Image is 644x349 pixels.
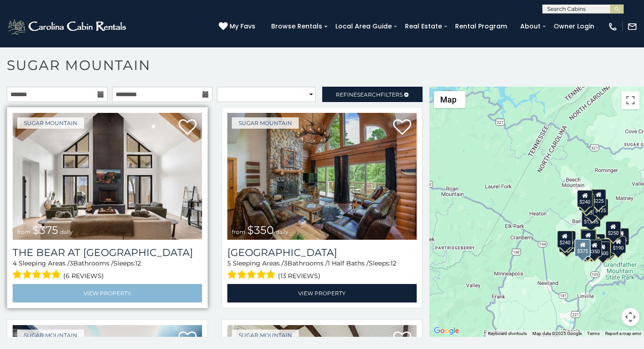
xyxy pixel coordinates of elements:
button: Change map style [434,91,465,108]
div: $240 [557,231,572,248]
img: The Bear At Sugar Mountain [13,113,202,240]
a: About [516,19,545,33]
a: My Favs [219,22,258,32]
img: White-1-2.png [7,18,129,36]
span: 3 [70,259,73,267]
a: The Bear At [GEOGRAPHIC_DATA] [13,247,202,259]
a: Sugar Mountain [17,330,84,341]
h3: Grouse Moor Lodge [227,247,417,259]
img: phone-regular-white.png [608,22,618,32]
div: $375 [574,239,591,257]
span: 3 [284,259,287,267]
span: Map [440,95,456,104]
span: daily [276,228,288,235]
div: $195 [599,239,615,256]
img: mail-regular-white.png [627,22,637,32]
a: Browse Rentals [267,19,327,33]
a: View Property [227,284,417,302]
span: 4 [13,259,17,267]
div: Sleeping Areas / Bathrooms / Sleeps: [13,259,202,282]
span: (6 reviews) [63,270,104,282]
span: $350 [247,223,274,237]
div: $240 [577,190,592,207]
a: [GEOGRAPHIC_DATA] [227,247,417,259]
div: $155 [613,228,629,245]
a: Grouse Moor Lodge from $350 daily [227,113,417,240]
a: Rental Program [451,19,512,33]
button: Toggle fullscreen view [621,91,639,109]
a: Sugar Mountain [232,117,299,129]
div: Sleeping Areas / Bathrooms / Sleeps: [227,259,417,282]
div: $265 [581,229,596,246]
div: $190 [611,236,626,253]
div: $125 [592,199,608,216]
div: $200 [589,234,605,251]
a: Local Area Guide [331,19,396,33]
span: Refine Filters [336,91,403,98]
a: Report a map error [605,331,641,336]
span: 5 [227,259,231,267]
img: Google [432,325,461,337]
span: Search [357,91,381,98]
span: 12 [390,259,396,267]
span: Map data ©2025 Google [532,331,582,336]
div: $225 [591,189,606,206]
div: $500 [595,242,610,259]
span: from [232,228,245,235]
a: View Property [13,284,202,302]
span: (13 reviews) [278,270,320,282]
h3: The Bear At Sugar Mountain [13,247,202,259]
img: Grouse Moor Lodge [227,113,417,240]
span: daily [60,228,73,235]
span: from [17,228,31,235]
span: $375 [33,223,58,237]
a: Open this area in Google Maps (opens a new window) [432,325,461,337]
button: Map camera controls [621,308,639,326]
a: The Bear At Sugar Mountain from $375 daily [13,113,202,240]
span: 1 Half Baths / [328,259,369,267]
a: Owner Login [549,19,599,33]
a: RefineSearchFilters [322,87,423,102]
div: $190 [580,229,595,246]
a: Sugar Mountain [17,117,84,129]
span: My Favs [230,22,255,31]
div: $250 [605,221,620,238]
a: Real Estate [400,19,447,33]
div: $170 [578,194,594,211]
div: $350 [587,240,602,257]
div: $300 [580,230,596,247]
div: $1,095 [581,210,600,227]
span: 12 [135,259,141,267]
a: Sugar Mountain [232,330,299,341]
a: Terms [587,331,600,336]
a: Add to favorites [179,118,197,137]
button: Keyboard shortcuts [488,330,527,337]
